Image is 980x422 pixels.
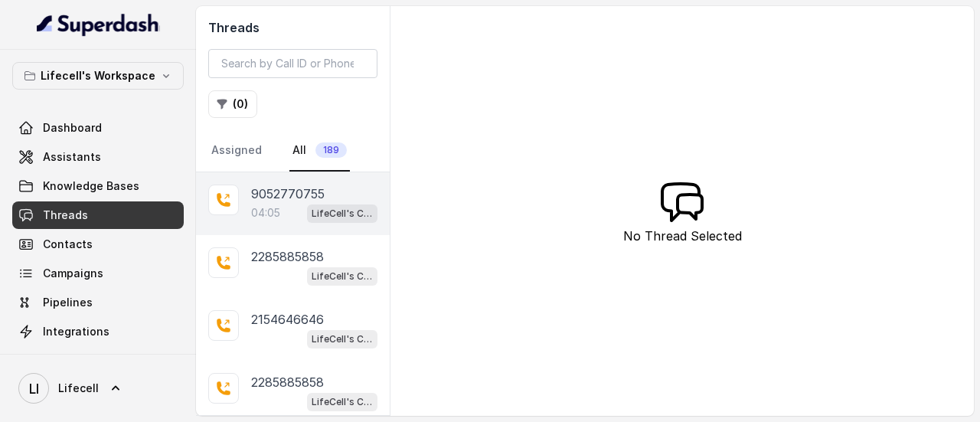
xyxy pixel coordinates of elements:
p: No Thread Selected [623,227,742,245]
a: Campaigns [12,260,184,287]
span: API Settings [43,353,109,368]
nav: Tabs [208,130,377,172]
span: Dashboard [43,120,102,136]
span: Knowledge Bases [43,178,139,194]
a: Integrations [12,318,184,345]
span: Contacts [43,237,93,252]
p: LifeCell's Call Assistant [312,269,373,284]
text: LI [29,381,39,397]
span: Campaigns [43,266,103,281]
p: LifeCell's Call Assistant [312,394,373,410]
a: All189 [289,130,350,172]
a: Pipelines [12,289,184,316]
img: light.svg [37,12,160,37]
button: (0) [208,90,257,118]
a: Threads [12,201,184,229]
p: Lifecell's Workspace [41,67,155,85]
a: Knowledge Bases [12,172,184,200]
span: Pipelines [43,295,93,310]
p: LifeCell's Call Assistant [312,332,373,347]
span: Assistants [43,149,101,165]
span: Lifecell [58,381,99,396]
a: Contacts [12,231,184,258]
p: 04:05 [251,205,280,221]
p: LifeCell's Call Assistant [312,206,373,221]
p: 2285885858 [251,247,324,266]
input: Search by Call ID or Phone Number [208,49,377,78]
span: Integrations [43,324,109,339]
button: Lifecell's Workspace [12,62,184,90]
p: 9052770755 [251,185,325,203]
a: Lifecell [12,367,184,410]
a: API Settings [12,347,184,375]
span: 189 [315,142,347,158]
span: Threads [43,208,88,223]
p: 2285885858 [251,373,324,391]
p: 2154646646 [251,310,324,329]
a: Assigned [208,130,265,172]
a: Dashboard [12,114,184,142]
h2: Threads [208,18,377,37]
a: Assistants [12,143,184,171]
